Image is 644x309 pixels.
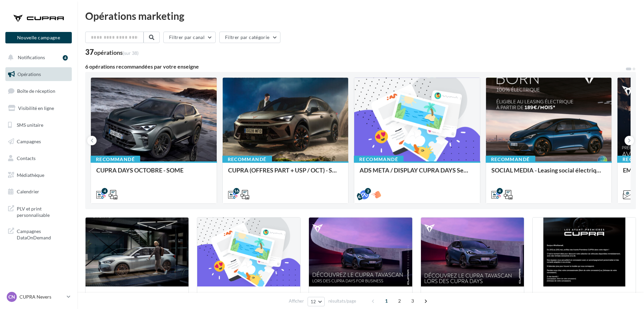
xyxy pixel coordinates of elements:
a: Opérations [4,67,73,81]
span: Afficher [289,298,304,304]
a: Médiathèque [4,168,73,182]
div: CUPRA (OFFRES PRO / OCT) - SOCIAL MEDIA [91,292,183,305]
span: (sur 38) [123,50,139,56]
div: 4 [102,188,108,194]
div: CUPRA (OFFRES PART + USP / OCT) - SOCIAL MEDIA [228,167,343,180]
div: opérations [94,49,139,55]
div: ADS META / DISPLAY CUPRA DAYS Septembre 2025 [360,167,475,180]
span: 2 [394,296,405,306]
span: résultats/page [328,298,356,304]
span: Notifications [18,54,45,60]
a: Boîte de réception [4,84,73,98]
a: Campagnes DataOnDemand [4,224,73,244]
div: Recommandé [222,156,272,163]
div: Recommandé [354,156,404,163]
a: Contacts [4,151,73,165]
span: Contacts [17,155,36,161]
a: Calendrier [4,185,73,199]
div: EMAIL - CUPRA DAYS (JPO) Fleet Générique [314,292,407,305]
a: Campagnes [4,134,73,149]
button: 12 [308,297,325,306]
span: Calendrier [17,189,39,194]
span: Campagnes DataOnDemand [17,227,69,241]
button: Notifications 4 [4,50,70,65]
div: Recommandé [91,156,140,163]
span: PLV et print personnalisable [17,204,69,219]
button: Nouvelle campagne [5,32,72,43]
div: Recommandé [486,156,535,163]
span: Boîte de réception [17,88,55,94]
div: Opérations marketing [85,11,636,21]
a: SMS unitaire [4,118,73,132]
span: Campagnes [17,139,41,144]
span: Visibilité en ligne [18,105,54,111]
a: Visibilité en ligne [4,101,73,115]
div: 37 [85,48,139,56]
div: CUPRA DAYS Octobre 2025 [203,292,295,305]
div: CUPRA DAYS OCTOBRE - SOME [96,167,211,180]
span: 1 [381,296,392,306]
span: Opérations [17,71,41,77]
a: CN CUPRA Nevers [5,291,72,303]
div: 4 [497,188,503,194]
span: Médiathèque [17,172,44,178]
span: 12 [311,299,316,304]
div: EMAIL - CUPRA DAYS ([GEOGRAPHIC_DATA]) Private Générique [426,292,519,305]
a: PLV et print personnalisable [4,201,73,221]
div: 6 opérations recommandées par votre enseigne [85,64,625,69]
button: Filtrer par catégorie [219,32,280,43]
div: SOCIAL MEDIA - Leasing social électrique - CUPRA Born [491,167,606,180]
div: CUPRA DAYS (JPO) - EMAIL + SMS [538,292,630,305]
div: 4 [63,55,68,61]
button: Filtrer par canal [163,32,216,43]
span: SMS unitaire [17,122,43,127]
div: 2 [365,188,371,194]
span: CN [8,294,15,300]
span: 3 [407,296,418,306]
div: 16 [233,188,239,194]
p: CUPRA Nevers [19,294,64,300]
